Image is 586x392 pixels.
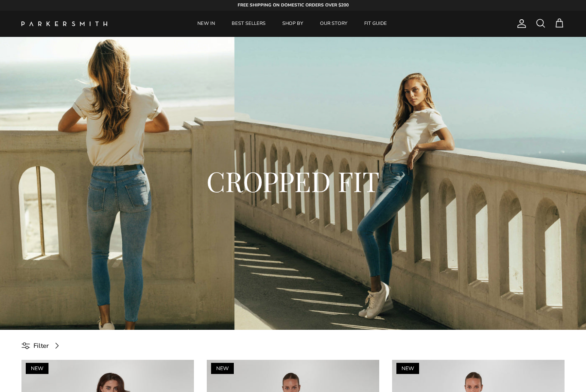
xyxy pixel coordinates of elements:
[356,11,395,37] a: FIT GUIDE
[238,2,349,8] strong: FREE SHIPPING ON DOMESTIC ORDERS OVER $200
[87,163,499,199] h2: CROPPED FIT
[224,11,273,37] a: BEST SELLERS
[513,18,527,29] a: Account
[190,11,223,37] a: NEW IN
[312,11,355,37] a: OUR STORY
[21,21,107,26] img: Parker Smith
[21,336,65,356] a: Filter
[275,11,311,37] a: SHOP BY
[33,341,49,351] span: Filter
[128,11,456,37] div: Primary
